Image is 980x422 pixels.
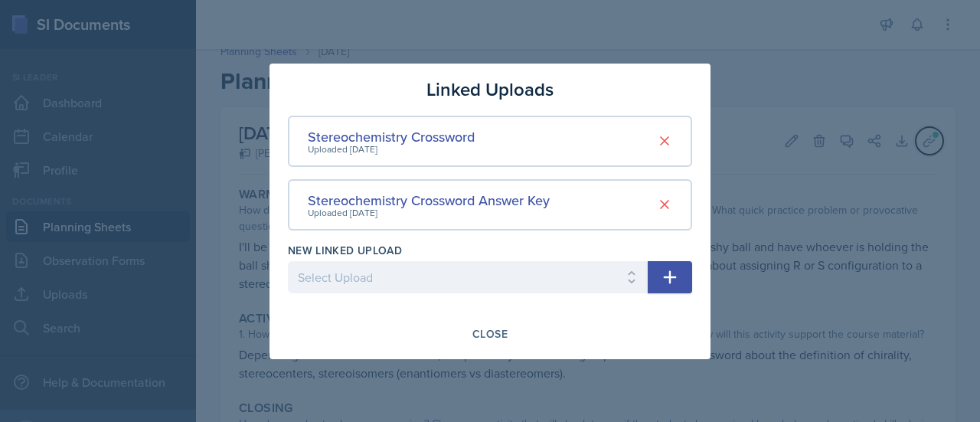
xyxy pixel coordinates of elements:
h3: Linked Uploads [426,76,554,103]
div: Stereochemistry Crossword [308,126,475,147]
div: Close [472,328,508,340]
label: New Linked Upload [288,243,402,258]
div: Stereochemistry Crossword Answer Key [308,190,550,211]
div: Uploaded [DATE] [308,142,475,156]
div: Uploaded [DATE] [308,206,550,220]
button: Close [462,321,518,347]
